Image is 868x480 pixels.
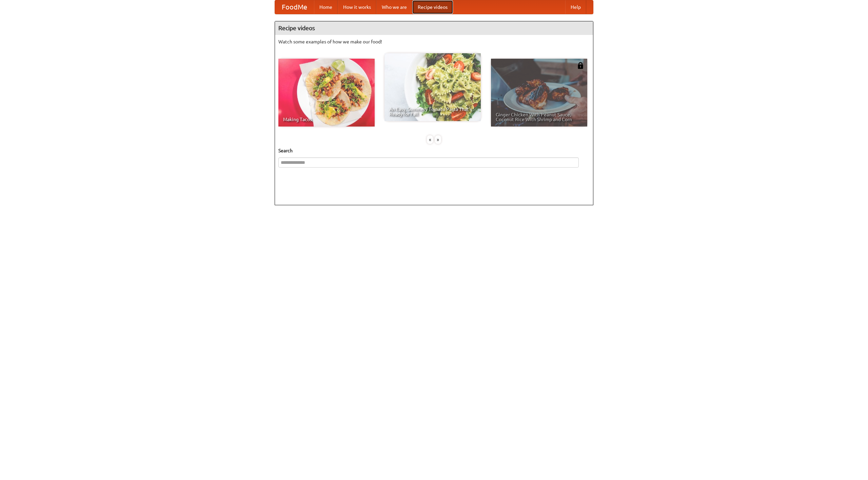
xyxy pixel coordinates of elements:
a: An Easy, Summery Tomato Pasta That's Ready for Fall [384,53,481,121]
a: Help [565,0,586,14]
img: 483408.png [577,62,584,69]
div: » [435,135,441,144]
p: Watch some examples of how we make our food! [278,38,590,45]
h4: Recipe videos [275,21,593,35]
span: Making Tacos [283,117,370,122]
a: How it works [338,0,376,14]
div: « [427,135,433,144]
a: Who we are [376,0,412,14]
a: Making Tacos [278,59,375,127]
a: Home [314,0,338,14]
a: Recipe videos [412,0,453,14]
a: FoodMe [275,0,314,14]
span: An Easy, Summery Tomato Pasta That's Ready for Fall [389,107,476,116]
h5: Search [278,147,590,154]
